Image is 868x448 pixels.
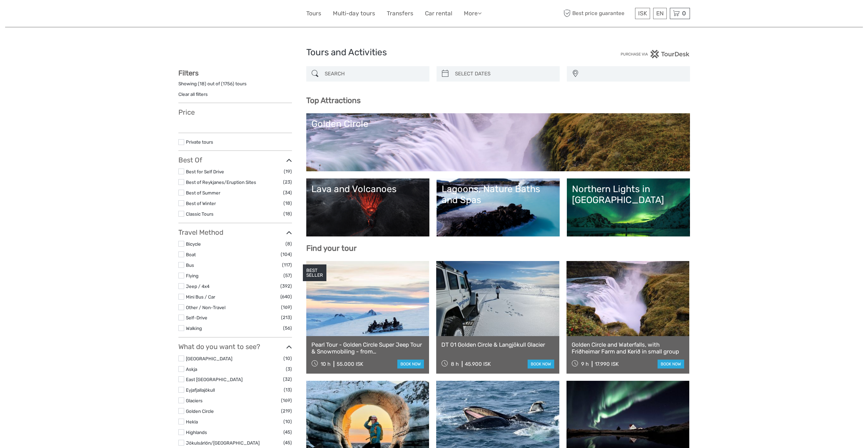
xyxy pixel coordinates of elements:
[186,284,209,289] a: Jeep / 4x4
[186,179,256,185] a: Best of Reykjanes/Eruption Sites
[186,366,197,372] a: Askja
[280,282,292,290] span: (392)
[186,398,203,403] a: Glaciers
[528,360,554,368] a: book now
[186,252,196,257] a: Boat
[283,210,292,218] span: (18)
[283,418,292,425] span: (10)
[284,168,292,175] span: (19)
[303,264,326,281] div: BEST SELLER
[465,361,491,367] div: 45.900 ISK
[441,341,554,348] a: DT 01 Golden Circle & Langjökull Glacier
[280,293,292,301] span: (640)
[186,139,213,145] a: Private tours
[281,250,292,258] span: (104)
[425,9,452,18] a: Car rental
[442,184,555,231] a: Lagoons, Nature Baths and Spas
[186,190,220,196] a: Best of Summer
[186,387,215,393] a: Eyjafjallajökull
[178,228,292,236] h3: Travel Method
[186,262,194,268] a: Bus
[178,91,208,97] a: Clear all filters
[452,68,556,80] input: SELECT DATES
[186,315,207,320] a: Self-Drive
[283,189,292,197] span: (34)
[186,430,207,435] a: Highlands
[620,50,690,58] img: PurchaseViaTourDesk.png
[283,324,292,332] span: (56)
[186,294,215,300] a: Mini Bus / Car
[464,9,482,18] a: More
[281,396,292,404] span: (169)
[653,8,667,19] div: EN
[178,69,198,77] strong: Filters
[337,361,363,367] div: 55.000 ISK
[186,201,216,206] a: Best of Winter
[387,9,413,18] a: Transfers
[186,305,225,310] a: Other / Non-Travel
[284,386,292,394] span: (13)
[311,184,424,231] a: Lava and Volcanoes
[442,184,555,206] div: Lagoons, Nature Baths and Spas
[223,81,233,87] label: 1756
[200,81,205,87] label: 18
[572,184,685,206] div: Northern Lights in [GEOGRAPHIC_DATA]
[186,408,214,414] a: Golden Circle
[178,156,292,164] h3: Best Of
[281,303,292,311] span: (169)
[638,10,647,17] span: ISK
[306,244,357,253] b: Find your tour
[186,419,198,424] a: Hekla
[286,365,292,373] span: (3)
[186,211,214,217] a: Classic Tours
[572,341,685,355] a: Golden Circle and Waterfalls, with Friðheimar Farm and Kerið in small group
[658,360,684,368] a: book now
[283,375,292,383] span: (32)
[311,118,685,129] div: Golden Circle
[282,261,292,269] span: (117)
[281,407,292,415] span: (219)
[283,178,292,186] span: (23)
[311,118,685,166] a: Golden Circle
[281,314,292,321] span: (213)
[562,8,633,19] span: Best price guarantee
[186,440,260,446] a: Jökulsárlón/[GEOGRAPHIC_DATA]
[283,439,292,447] span: (45)
[186,356,232,361] a: [GEOGRAPHIC_DATA]
[595,361,619,367] div: 17.990 ISK
[186,326,202,331] a: Walking
[178,108,292,116] h3: Price
[572,184,685,231] a: Northern Lights in [GEOGRAPHIC_DATA]
[285,240,292,248] span: (8)
[333,9,375,18] a: Multi-day tours
[306,47,562,58] h1: Tours and Activities
[581,361,589,367] span: 9 h
[311,184,424,194] div: Lava and Volcanoes
[306,96,361,105] b: Top Attractions
[283,272,292,279] span: (57)
[186,241,201,247] a: Bicycle
[322,68,426,80] input: SEARCH
[451,361,459,367] span: 8 h
[186,377,242,382] a: East [GEOGRAPHIC_DATA]
[186,273,198,278] a: Flying
[283,355,292,362] span: (10)
[283,199,292,207] span: (18)
[681,10,687,17] span: 0
[321,361,330,367] span: 10 h
[283,428,292,436] span: (45)
[306,9,321,18] a: Tours
[178,81,292,91] div: Showing ( ) out of ( ) tours
[397,360,424,368] a: book now
[186,169,224,174] a: Best for Self Drive
[311,341,424,355] a: Pearl Tour - Golden Circle Super Jeep Tour & Snowmobiling - from [GEOGRAPHIC_DATA]
[178,343,292,351] h3: What do you want to see?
